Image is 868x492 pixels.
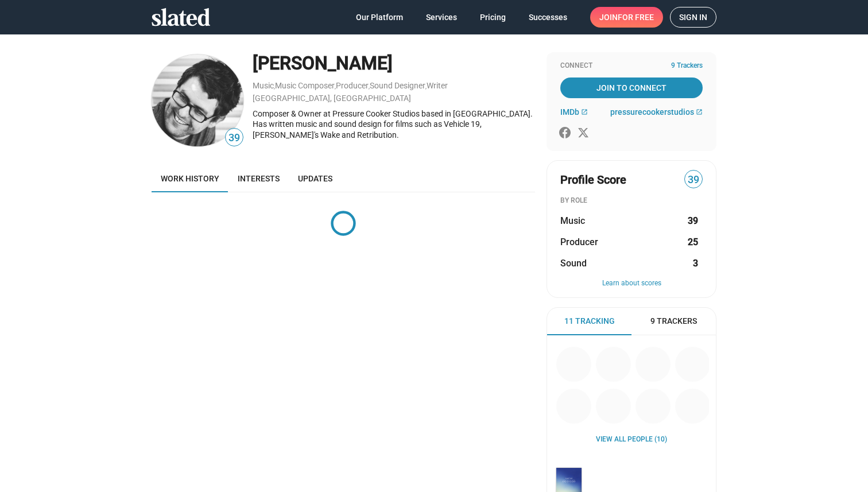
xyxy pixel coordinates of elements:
a: [GEOGRAPHIC_DATA], [GEOGRAPHIC_DATA] [253,94,411,103]
span: 9 Trackers [671,61,703,71]
a: Sign in [670,7,716,28]
div: Composer & Owner at Pressure Cooker Studios based in [GEOGRAPHIC_DATA]. Has written music and sou... [253,109,535,141]
span: Updates [298,174,332,183]
a: Music [253,81,274,90]
strong: 3 [693,257,698,269]
a: Writer [427,81,448,90]
span: pressurecookerstudios [610,107,694,117]
span: Join [599,7,654,28]
span: Services [426,7,457,28]
a: Producer [336,81,369,90]
a: IMDb [560,107,588,117]
span: for free [618,7,654,28]
a: Successes [520,7,576,28]
span: Join To Connect [563,78,700,98]
span: 11 Tracking [564,316,615,327]
span: Producer [560,236,598,248]
a: Music Composer [275,81,335,90]
button: Learn about scores [560,279,703,288]
a: View all People (10) [596,435,667,444]
div: Connect [560,61,703,71]
mat-icon: open_in_new [581,109,588,115]
span: Successes [529,7,567,28]
span: 39 [685,172,702,188]
a: Pricing [471,7,515,28]
strong: 39 [688,215,698,227]
a: Work history [152,165,228,192]
span: 9 Trackers [650,316,697,327]
span: Pricing [480,7,506,28]
span: Our Platform [356,7,403,28]
span: Sound [560,257,587,269]
span: Sign in [679,7,707,27]
span: Music [560,215,585,227]
span: , [274,83,275,90]
span: IMDb [560,107,579,117]
a: Join To Connect [560,78,703,98]
span: Interests [238,174,280,183]
div: BY ROLE [560,196,703,206]
span: 39 [226,130,243,146]
span: Work history [161,174,219,183]
a: Services [417,7,466,28]
a: Updates [289,165,342,192]
a: Sound Designer [370,81,425,90]
div: [PERSON_NAME] [253,51,535,76]
span: Profile Score [560,172,626,188]
strong: 25 [688,236,698,248]
span: , [369,83,370,90]
img: James Matthes [152,55,243,146]
a: pressurecookerstudios [610,107,703,117]
mat-icon: open_in_new [696,109,703,115]
span: , [335,83,336,90]
a: Joinfor free [590,7,663,28]
a: Interests [228,165,289,192]
a: Our Platform [347,7,412,28]
span: , [425,83,427,90]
